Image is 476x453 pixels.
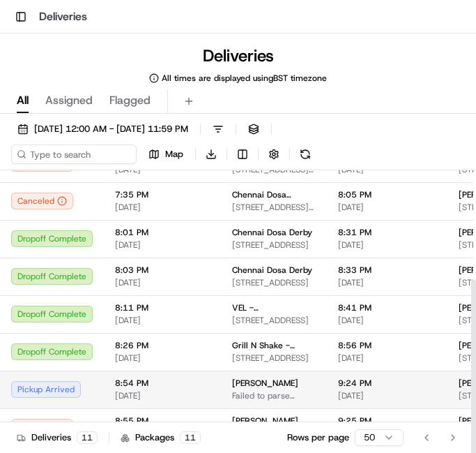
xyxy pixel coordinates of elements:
span: [DATE] 12:00 AM - [DATE] 11:59 PM [34,123,188,135]
span: 8:31 PM [338,227,436,238]
span: 8:55 PM [115,415,210,426]
p: Rows per page [287,431,349,444]
span: 8:01 PM [115,227,210,238]
span: [DATE] [115,390,210,401]
div: Start new chat [63,133,229,147]
span: 8:03 PM [115,265,210,276]
span: [STREET_ADDRESS][PERSON_NAME] [232,202,316,213]
span: Failed to parse provided pickup address, [STREET_ADDRESS][PERSON_NAME] [232,390,316,401]
span: [STREET_ADDRESS] [232,315,316,326]
span: All [17,92,29,109]
span: 9:25 PM [338,415,436,426]
button: Start new chat [237,138,254,154]
span: [STREET_ADDRESS] [232,277,316,288]
img: 1736555255976-a54dd68f-1ca7-489b-9aae-adbdc363a1c4 [28,217,39,228]
a: 💻API Documentation [112,306,229,332]
span: All times are displayed using BST timezone [162,73,327,84]
div: 📗 [14,313,25,325]
a: Powered byPylon [98,346,169,357]
span: [STREET_ADDRESS] [232,352,316,364]
span: Assigned [45,92,93,109]
span: [DATE] [338,390,436,401]
div: 11 [180,431,201,444]
button: See all [216,179,254,195]
span: 8:05 PM [338,189,436,200]
span: Map [165,148,183,161]
span: [DATE] [115,352,210,364]
span: 8:56 PM [338,340,436,351]
span: [STREET_ADDRESS] [232,239,316,251]
span: [PERSON_NAME] [PERSON_NAME] [43,216,185,228]
span: 7:35 PM [115,189,210,200]
span: [DATE] [115,239,210,251]
span: Flagged [109,92,151,109]
img: Dianne Alexi Soriano [14,203,36,225]
div: Past conversations [14,181,93,193]
span: Pylon [139,346,169,357]
span: 9:24 PM [338,378,436,389]
span: Chennai Dosa Derby [232,265,312,276]
div: 💻 [118,313,129,325]
span: [DATE] [115,202,210,213]
span: [DATE] [115,277,210,288]
span: 8:11 PM [115,302,210,313]
input: Got a question? Start typing here... [36,90,251,105]
img: 1732323095091-59ea418b-cfe3-43c8-9ae0-d0d06d6fd42c [29,133,54,158]
button: [DATE] 12:00 AM - [DATE] 11:59 PM [11,119,194,139]
span: [DATE] [338,277,436,288]
h1: Deliveries [39,8,87,25]
div: Packages [121,431,201,444]
span: [PERSON_NAME] [232,415,298,426]
span: Knowledge Base [28,312,107,326]
span: [DATE] [338,315,436,326]
span: [DATE] [338,352,436,364]
span: [DATE] [195,216,224,228]
button: Map [142,144,190,164]
img: 1736555255976-a54dd68f-1ca7-489b-9aae-adbdc363a1c4 [14,133,39,158]
button: Refresh [295,144,315,164]
p: Welcome 👋 [14,56,254,78]
span: [DATE] [338,202,436,213]
span: 8:54 PM [115,378,210,389]
h1: Deliveries [203,45,274,67]
span: API Documentation [132,312,224,326]
span: [DATE] [54,254,82,265]
span: 8:33 PM [338,265,436,276]
span: 8:26 PM [115,340,210,351]
span: Grill N Shake - [GEOGRAPHIC_DATA] [232,340,316,351]
div: Deliveries [17,431,98,444]
img: Nash [14,14,42,42]
span: Chennai Dosa Derby [232,227,312,238]
span: [PERSON_NAME] [232,378,298,389]
span: VEL - [GEOGRAPHIC_DATA] [232,302,316,313]
button: Canceled [11,419,73,436]
span: [DATE] [115,315,210,326]
input: Type to search [11,144,137,164]
a: 📗Knowledge Base [8,306,112,332]
span: Chennai Dosa [GEOGRAPHIC_DATA] [232,189,316,200]
span: • [46,254,51,265]
span: 8:41 PM [338,302,436,313]
div: 11 [77,431,98,444]
span: • [187,216,192,228]
span: [DATE] [338,239,436,251]
div: We're available if you need us! [63,147,192,158]
button: Canceled [11,193,73,209]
